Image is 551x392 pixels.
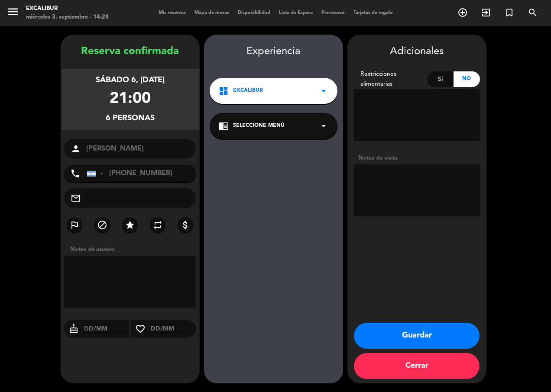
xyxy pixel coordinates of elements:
[110,87,151,112] div: 21:00
[150,324,196,334] input: DD/MM
[504,7,515,18] i: turned_in_not
[354,154,480,163] div: Notas de visita
[64,324,83,334] i: cake
[69,220,80,230] i: outlined_flag
[354,323,480,349] button: Guardar
[180,220,191,230] i: attach_money
[318,86,329,96] i: arrow_drop_down
[190,10,233,15] span: Mapa de mesas
[528,7,538,18] i: search
[349,10,397,15] span: Tarjetas de regalo
[97,220,107,230] i: block
[427,71,454,87] div: Si
[6,5,19,18] i: menu
[71,144,81,154] i: person
[457,7,468,18] i: add_circle_outline
[66,245,200,254] div: Notas de usuario
[26,13,109,22] div: miércoles 3. septiembre - 14:28
[218,86,229,96] i: dashboard
[6,5,19,21] button: menu
[70,168,81,179] i: phone
[354,69,428,89] div: Restricciones alimentarias
[26,4,109,13] div: Excalibur
[275,10,317,15] span: Lista de Espera
[354,353,480,379] button: Cerrar
[71,193,81,203] i: mail_outline
[454,71,480,87] div: No
[318,121,329,131] i: arrow_drop_down
[317,10,349,15] span: Pre-acceso
[218,121,229,131] i: chrome_reader_mode
[61,43,200,60] div: Reserva confirmada
[131,324,150,334] i: favorite_border
[233,10,275,15] span: Disponibilidad
[87,165,107,182] div: Argentina: +54
[204,43,343,60] div: Experiencia
[83,324,130,334] input: DD/MM
[233,87,263,95] span: Excalibur
[154,10,190,15] span: Mis reservas
[354,43,480,60] div: Adicionales
[96,74,165,87] div: sábado 6, [DATE]
[125,220,135,230] i: star
[481,7,491,18] i: exit_to_app
[106,112,155,125] div: 6 personas
[233,122,285,130] span: Seleccione Menú
[152,220,163,230] i: repeat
